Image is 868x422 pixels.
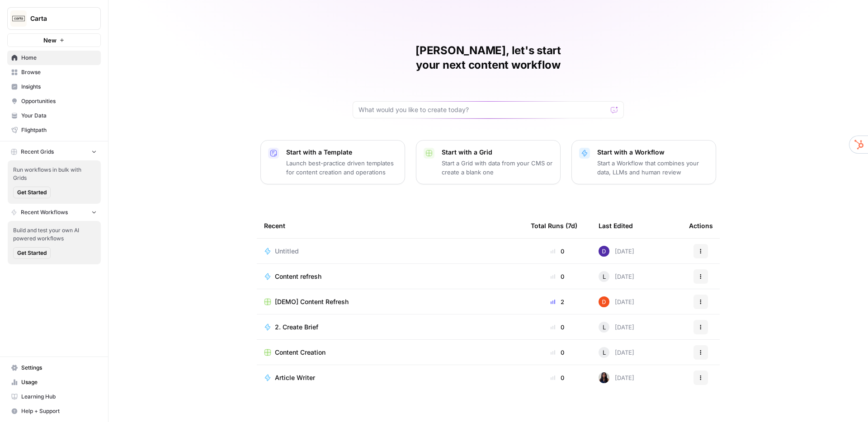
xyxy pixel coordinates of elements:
span: Home [21,54,97,62]
button: Get Started [13,187,51,198]
span: L [603,348,606,357]
div: 0 [531,323,584,332]
a: Untitled [264,247,516,256]
span: Browse [21,68,97,76]
div: 0 [531,348,584,357]
span: Content refresh [275,272,321,281]
button: Start with a GridStart a Grid with data from your CMS or create a blank one [416,140,561,184]
span: Untitled [275,247,299,256]
p: Start with a Template [286,148,397,157]
span: Opportunities [21,97,97,105]
span: Recent Grids [21,148,54,156]
span: Get Started [17,188,47,197]
div: [DATE] [599,246,634,257]
button: Help + Support [7,404,101,418]
div: 2 [531,297,584,306]
a: Opportunities [7,94,101,108]
a: Content refresh [264,272,516,281]
p: Launch best-practice driven templates for content creation and operations [286,159,397,177]
span: Get Started [17,249,47,257]
span: Content Creation [275,348,325,357]
div: [DATE] [599,296,634,307]
a: 2. Create Brief [264,323,516,332]
div: 0 [531,247,584,256]
span: Insights [21,83,97,91]
button: Recent Grids [7,145,101,159]
a: Your Data [7,108,101,123]
span: Run workflows in bulk with Grids [13,166,95,182]
p: Start with a Grid [442,148,553,157]
a: Home [7,51,101,65]
span: Learning Hub [21,393,97,401]
span: Usage [21,378,97,386]
a: Browse [7,65,101,80]
a: Flightpath [7,123,101,137]
a: Settings [7,361,101,375]
span: L [603,272,606,281]
button: Workspace: Carta [7,7,101,30]
div: 0 [531,272,584,281]
span: 2. Create Brief [275,323,318,332]
span: Carta [30,14,85,23]
div: Last Edited [599,213,633,238]
button: Get Started [13,247,51,259]
p: Start a Workflow that combines your data, LLMs and human review [597,159,708,177]
span: Your Data [21,112,97,120]
img: 6clbhjv5t98vtpq4yyt91utag0vy [599,246,609,257]
a: Usage [7,375,101,389]
a: Content Creation [264,348,516,357]
span: Build and test your own AI powered workflows [13,226,95,243]
button: New [7,33,101,47]
div: 0 [531,373,584,382]
input: What would you like to create today? [359,105,607,114]
a: [DEMO] Content Refresh [264,297,516,306]
span: Recent Workflows [21,208,68,216]
button: Start with a TemplateLaunch best-practice driven templates for content creation and operations [260,140,405,184]
img: 8e1kl30e504tbu4klt84v0xbx9a2 [599,296,609,307]
div: [DATE] [599,322,634,333]
span: L [603,323,606,332]
img: Carta Logo [10,10,27,27]
h1: [PERSON_NAME], let's start your next content workflow [353,43,624,72]
span: Help + Support [21,407,97,415]
img: rox323kbkgutb4wcij4krxobkpon [599,372,609,383]
span: New [43,36,57,45]
a: Learning Hub [7,389,101,404]
a: Insights [7,80,101,94]
div: Recent [264,213,516,238]
div: Actions [689,213,713,238]
div: Total Runs (7d) [531,213,577,238]
span: Flightpath [21,126,97,134]
button: Start with a WorkflowStart a Workflow that combines your data, LLMs and human review [571,140,716,184]
div: [DATE] [599,271,634,282]
span: Settings [21,364,97,372]
a: Article Writer [264,373,516,382]
div: [DATE] [599,372,634,383]
span: Article Writer [275,373,315,382]
button: Recent Workflows [7,206,101,219]
div: [DATE] [599,347,634,358]
span: [DEMO] Content Refresh [275,297,349,306]
p: Start a Grid with data from your CMS or create a blank one [442,159,553,177]
p: Start with a Workflow [597,148,708,157]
